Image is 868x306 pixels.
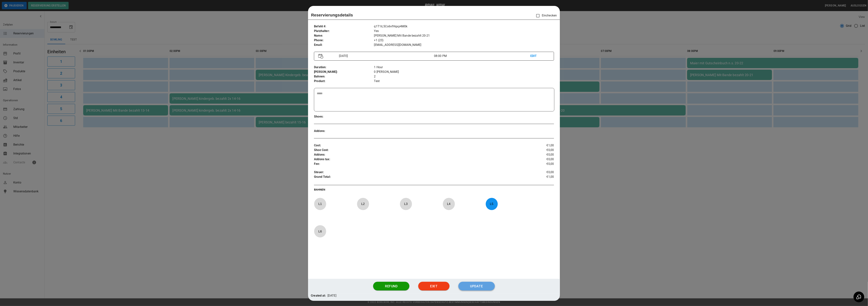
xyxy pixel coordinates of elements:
p: L 4 [443,200,455,208]
p: €0,00 [514,157,554,162]
p: BAHNEN [314,188,554,193]
p: €0,00 [514,170,554,175]
p: [EMAIL_ADDRESS][DOMAIN_NAME] [374,43,554,47]
p: Addons tax : [314,157,514,162]
p: €0,00 [514,152,554,157]
p: 0 [PERSON_NAME] [374,70,554,74]
p: [PERSON_NAME] : [314,70,374,74]
p: Test [374,79,554,84]
p: Product : [314,79,374,84]
button: Refund [373,282,409,291]
p: Fee : [314,162,514,166]
p: 08:00 PM [434,54,530,58]
p: Reservierungsdetails [311,12,353,18]
p: €0,00 [514,162,554,166]
p: Bahnen : [314,74,374,79]
p: Email : [314,43,374,47]
p: Duration : [314,65,374,70]
p: €1,00 [514,175,554,180]
p: Platzhalter : [314,29,374,33]
p: 1 Hour [374,65,554,70]
p: Steuer : [314,170,514,175]
button: Exit [418,282,449,291]
p: EDIT [530,54,550,58]
p: Created at: [311,293,326,298]
p: Shoe Cost : [314,148,514,152]
p: Addons : [314,129,374,133]
p: [DATE] [327,293,336,298]
p: L 2 [357,200,369,208]
p: Einchecken [534,12,557,20]
p: Grand Total : [314,175,514,180]
img: Vector [318,54,323,59]
p: [DATE] [338,54,434,58]
button: Update [458,282,495,291]
p: +1 (23) [374,38,554,43]
p: Phone : [314,38,374,43]
p: L 1 [314,200,326,208]
p: L 5 [486,200,498,208]
p: Befehl # : [314,24,374,29]
p: 2 [374,74,554,79]
p: L 6 [314,227,326,236]
p: €0,00 [514,148,554,152]
p: Name : [314,33,374,38]
p: Cost : [314,143,514,148]
p: Shoes : [314,114,374,119]
p: [PERSON_NAME] Mit Bande bezahlt 20-21 [374,33,554,38]
p: q1T1iL5Co6vfHqxp4M0k [374,24,554,29]
p: L 3 [400,200,412,208]
p: €1,00 [514,143,554,148]
p: Yes [374,29,554,33]
p: Addons : [314,152,514,157]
